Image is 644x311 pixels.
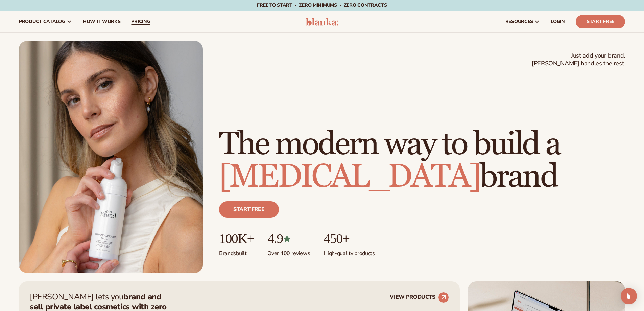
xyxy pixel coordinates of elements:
[83,19,121,24] span: How It Works
[219,201,279,218] a: Start free
[219,246,254,257] p: Brands built
[257,2,387,8] span: Free to start · ZERO minimums · ZERO contracts
[324,231,375,246] p: 450+
[505,19,533,24] span: resources
[621,288,637,304] div: Open Intercom Messenger
[19,41,203,273] img: Female holding tanning mousse.
[219,157,480,197] span: [MEDICAL_DATA]
[19,19,65,24] span: product catalog
[551,19,565,24] span: LOGIN
[306,18,338,26] img: logo
[390,292,449,303] a: VIEW PRODUCTS
[131,19,150,24] span: pricing
[545,11,570,32] a: LOGIN
[267,246,310,257] p: Over 400 reviews
[500,11,545,32] a: resources
[267,231,310,246] p: 4.9
[14,11,77,32] a: product catalog
[576,15,625,28] a: Start Free
[324,246,375,257] p: High-quality products
[126,11,156,32] a: pricing
[219,128,625,193] h1: The modern way to build a brand
[532,52,625,68] span: Just add your brand. [PERSON_NAME] handles the rest.
[77,11,126,32] a: How It Works
[219,231,254,246] p: 100K+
